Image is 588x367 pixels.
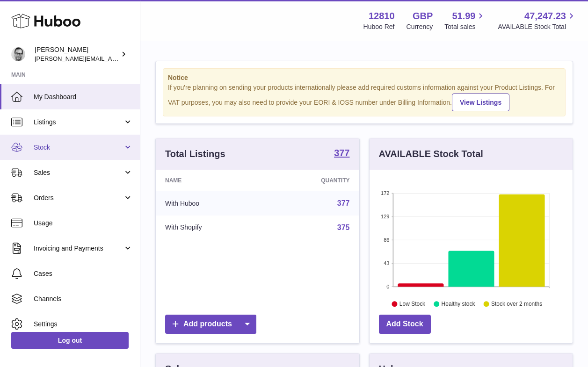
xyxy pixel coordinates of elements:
a: View Listings [452,94,509,111]
span: AVAILABLE Stock Total [498,22,577,31]
span: Usage [34,219,133,228]
a: 375 [337,223,350,231]
a: 51.99 Total sales [444,10,486,31]
img: alex@digidistiller.com [11,47,25,61]
text: 129 [381,214,389,219]
a: 377 [334,148,349,159]
text: 43 [384,260,389,266]
a: 377 [337,199,350,207]
text: Healthy stock [441,301,475,307]
h3: AVAILABLE Stock Total [379,148,483,160]
span: Listings [34,118,123,127]
span: Invoicing and Payments [34,244,123,253]
span: Channels [34,295,133,303]
text: 0 [386,284,389,289]
div: Huboo Ref [363,22,395,31]
div: [PERSON_NAME] [35,45,119,63]
a: 47,247.23 AVAILABLE Stock Total [498,10,577,31]
span: [PERSON_NAME][EMAIL_ADDRESS][DOMAIN_NAME] [35,55,188,62]
td: With Huboo [156,191,265,216]
strong: 12810 [369,10,395,22]
strong: 377 [334,148,349,158]
text: Low Stock [399,301,425,307]
div: If you're planning on sending your products internationally please add required customs informati... [168,83,560,111]
text: 172 [381,190,389,196]
th: Name [156,170,265,191]
a: Add Stock [379,315,431,334]
th: Quantity [265,170,359,191]
span: Total sales [444,22,486,31]
span: 47,247.23 [524,10,566,22]
span: Stock [34,143,123,152]
text: 86 [384,237,389,243]
span: Settings [34,320,133,329]
span: My Dashboard [34,93,133,101]
span: Orders [34,194,123,202]
td: With Shopify [156,216,265,240]
span: Cases [34,269,133,278]
strong: Notice [168,73,560,82]
a: Add products [165,315,256,334]
span: 51.99 [452,10,475,22]
text: Stock over 2 months [491,301,542,307]
a: Log out [11,332,129,349]
h3: Total Listings [165,148,225,160]
div: Currency [407,22,433,31]
span: Sales [34,168,123,177]
strong: GBP [413,10,433,22]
